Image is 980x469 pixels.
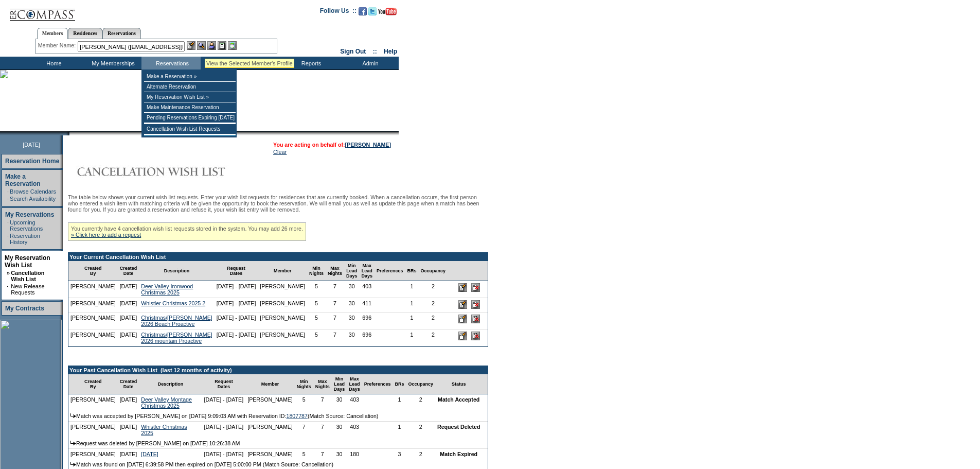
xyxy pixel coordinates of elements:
td: Max Lead Days [347,374,362,394]
td: Request Dates [215,261,258,281]
td: Description [139,261,215,281]
td: 3 [393,449,406,459]
input: Delete this Request [471,300,480,309]
td: 30 [344,329,360,346]
input: Delete this Request [471,283,480,292]
div: View the Selected Member's Profile [206,60,293,66]
td: [PERSON_NAME] [258,329,307,346]
a: Whistler Christmas 2025 [141,424,187,436]
img: Subscribe to our YouTube Channel [378,8,397,15]
td: 696 [360,312,375,329]
font: You are acting on behalf of: [273,142,391,148]
td: 5 [307,298,326,312]
td: [DATE] [118,312,139,329]
a: Reservations [102,28,141,39]
input: Edit this Request [458,315,467,323]
td: Alternate Reservation [144,82,236,92]
nobr: Request Deleted [437,424,480,430]
td: Reservations [141,57,201,70]
td: Min Lead Days [344,261,360,281]
td: 1 [405,312,419,329]
nobr: Match Expired [440,451,477,457]
td: Max Nights [326,261,344,281]
td: Min Lead Days [332,374,347,394]
td: Occupancy [419,261,448,281]
td: 30 [332,394,347,411]
nobr: [DATE] - [DATE] [204,424,244,430]
a: Subscribe to our YouTube Channel [378,10,397,16]
nobr: [DATE] - [DATE] [217,283,256,289]
img: Become our fan on Facebook [359,7,367,15]
td: 1 [405,298,419,312]
td: [DATE] [118,394,139,411]
td: 7 [326,329,344,346]
a: Reservation History [10,233,40,245]
td: [PERSON_NAME] [68,422,118,438]
a: My Reservations [5,211,54,218]
td: 403 [360,281,375,298]
td: 7 [326,312,344,329]
a: Make a Reservation [5,173,41,187]
td: Created Date [118,374,139,394]
td: [PERSON_NAME] [258,312,307,329]
img: arrow.gif [70,413,76,418]
td: Min Nights [307,261,326,281]
a: Christmas/[PERSON_NAME] 2026 Beach Proactive [141,315,212,327]
td: [DATE] [118,329,139,346]
td: Preferences [362,374,393,394]
a: Deer Valley Ironwood Christmas 2025 [141,283,193,296]
td: [PERSON_NAME] [245,394,295,411]
td: 5 [295,394,313,411]
td: Your Current Cancellation Wish List [68,253,488,261]
a: Cancellation Wish List [11,270,44,282]
span: [DATE] [23,142,40,148]
nobr: [DATE] - [DATE] [217,300,256,306]
td: [PERSON_NAME] [68,449,118,459]
td: BRs [405,261,419,281]
a: Become our fan on Facebook [359,10,367,16]
a: Upcoming Reservations [10,219,43,232]
td: Vacation Collection [201,57,280,70]
td: 7 [326,281,344,298]
td: · [7,283,10,296]
div: Member Name: [38,41,78,50]
img: Follow us on Twitter [368,7,377,15]
td: Occupancy [406,374,435,394]
td: Make Maintenance Reservation [144,102,236,113]
input: Edit this Request [458,283,467,292]
td: Created By [68,374,118,394]
a: Help [384,48,397,55]
td: Your Past Cancellation Wish List (last 12 months of activity) [68,366,488,374]
img: View [197,41,206,50]
td: 2 [419,312,448,329]
td: [PERSON_NAME] [68,298,118,312]
a: My Contracts [5,305,44,312]
td: [DATE] [118,298,139,312]
img: arrow.gif [70,462,76,466]
a: Follow us on Twitter [368,10,377,16]
td: Created Date [118,261,139,281]
td: [DATE] [118,281,139,298]
td: 7 [295,422,313,438]
a: Reservation Home [5,158,59,165]
td: Min Nights [295,374,313,394]
td: Member [245,374,295,394]
td: · [7,188,9,195]
td: · [7,233,9,245]
td: 30 [344,312,360,329]
td: Created By [68,261,118,281]
td: Pending Reservations Expiring [DATE] [144,113,236,123]
td: 1 [393,394,406,411]
td: 403 [347,394,362,411]
td: 2 [406,394,435,411]
a: [PERSON_NAME] [345,142,391,148]
a: New Release Requests [11,283,44,296]
img: Reservations [218,41,226,50]
td: My Memberships [82,57,141,70]
a: [DATE] [141,451,158,457]
td: [PERSON_NAME] [68,312,118,329]
td: Match was accepted by [PERSON_NAME] on [DATE] 9:09:03 AM with Reservation ID: (Match Source: Canc... [68,411,488,422]
img: Cancellation Wish List [68,161,274,182]
td: 1 [405,329,419,346]
td: Home [23,57,82,70]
